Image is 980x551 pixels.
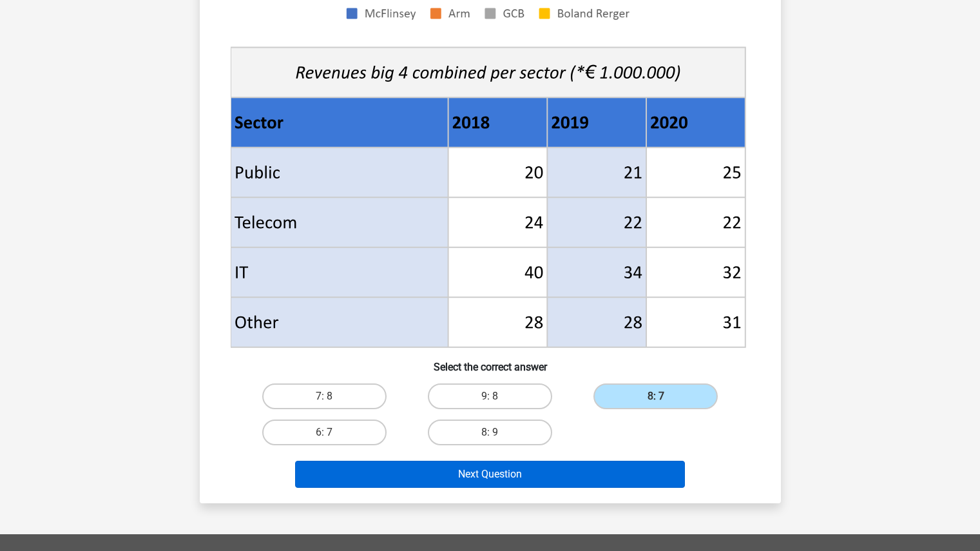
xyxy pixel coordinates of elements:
h6: Select the correct answer [220,351,760,373]
button: Next Question [295,461,685,488]
label: 8: 7 [593,383,718,409]
label: 9: 8 [428,383,552,409]
label: 8: 9 [428,420,552,445]
label: 6: 7 [262,420,387,445]
label: 7: 8 [262,383,387,409]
